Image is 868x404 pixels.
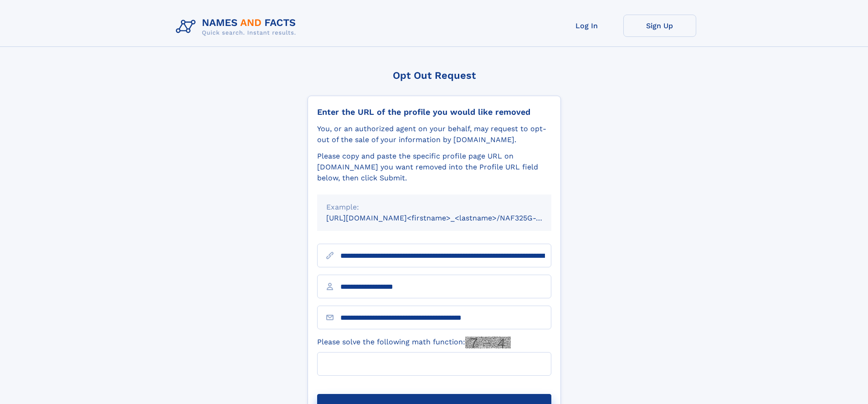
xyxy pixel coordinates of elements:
[326,202,542,213] div: Example:
[317,123,551,145] div: You, or an authorized agent on your behalf, may request to opt-out of the sale of your informatio...
[317,151,551,184] div: Please copy and paste the specific profile page URL on [DOMAIN_NAME] you want removed into the Pr...
[317,337,511,348] label: Please solve the following math function:
[308,70,561,81] div: Opt Out Request
[317,107,551,117] div: Enter the URL of the profile you would like removed
[326,214,569,222] small: [URL][DOMAIN_NAME]<firstname>_<lastname>/NAF325G-xxxxxxxx
[550,15,623,37] a: Log In
[172,15,303,39] img: Logo Names and Facts
[623,15,696,37] a: Sign Up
